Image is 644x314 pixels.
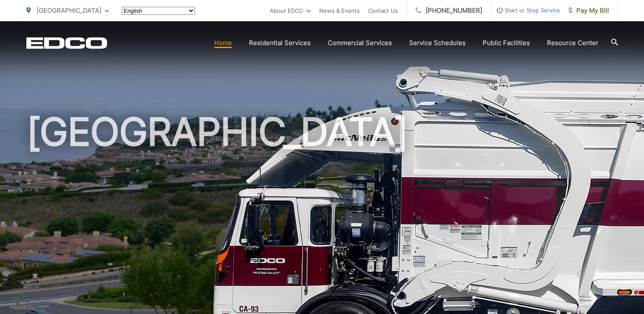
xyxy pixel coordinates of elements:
a: Contact Us [368,6,398,16]
a: About EDCO [270,6,311,16]
a: EDCD logo. Return to the homepage. [26,37,107,49]
a: Home [214,38,232,48]
a: Public Facilities [483,38,530,48]
span: Pay My Bill [569,6,609,16]
a: News & Events [319,6,360,16]
a: Resource Center [547,38,598,48]
a: Commercial Services [328,38,392,48]
span: [GEOGRAPHIC_DATA] [37,6,101,14]
a: Service Schedules [409,38,466,48]
select: Select a language [122,7,195,15]
a: Residential Services [249,38,311,48]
